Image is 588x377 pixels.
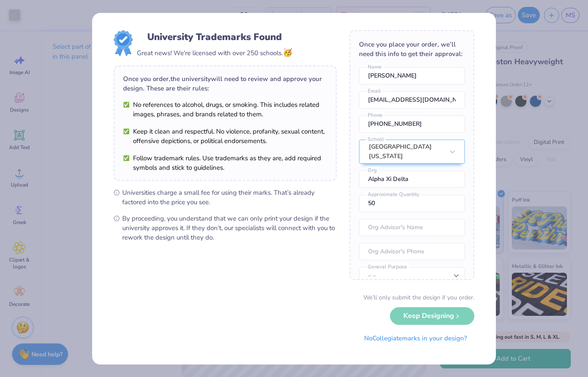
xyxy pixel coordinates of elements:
[359,91,465,109] input: Email
[369,142,444,161] div: [GEOGRAPHIC_DATA][US_STATE]
[359,195,465,212] input: Approximate Quantity
[122,214,337,242] span: By proceeding, you understand that we can only print your design if the university approves it. I...
[359,219,465,236] input: Org Advisor's Name
[123,74,327,93] div: Once you order, the university will need to review and approve your design. These are their rules:
[359,40,465,59] div: Once you place your order, we’ll need this info to get their approval:
[359,243,465,260] input: Org Advisor's Phone
[359,115,465,133] input: Phone
[359,67,465,84] input: Name
[114,30,133,56] img: License badge
[283,47,292,58] span: 🥳
[123,127,327,146] li: Keep it clean and respectful. No violence, profanity, sexual content, offensive depictions, or po...
[357,330,474,347] button: NoCollegiatemarks in your design?
[122,188,337,207] span: Universities charge a small fee for using their marks. That’s already factored into the price you...
[123,153,327,172] li: Follow trademark rules. Use trademarks as they are, add required symbols and stick to guidelines.
[123,100,327,119] li: No references to alcohol, drugs, or smoking. This includes related images, phrases, and brands re...
[359,171,465,188] input: Org
[147,30,282,44] div: University Trademarks Found
[363,293,474,302] div: We’ll only submit the design if you order.
[137,47,292,59] div: Great news! We're licensed with over 250 schools.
